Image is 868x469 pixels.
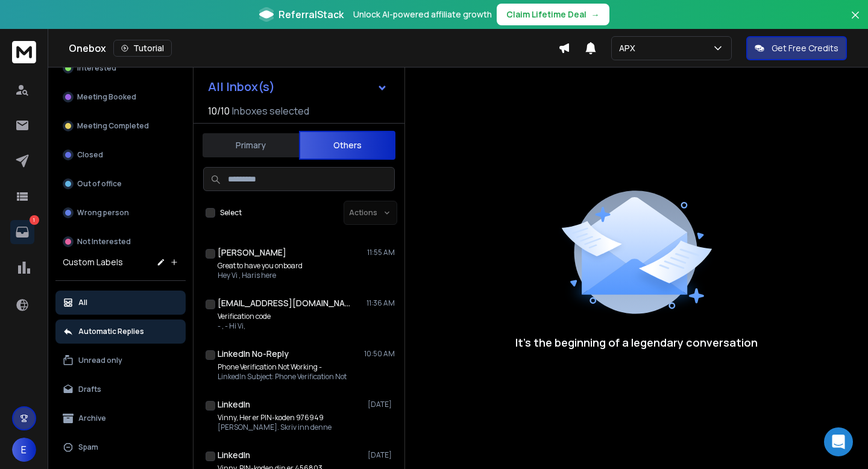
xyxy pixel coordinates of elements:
button: Others [299,131,395,160]
p: Meeting Booked [77,92,136,102]
p: Automatic Replies [78,327,144,336]
button: Out of office [55,172,186,196]
button: Meeting Completed [55,114,186,138]
button: Automatic Replies [55,319,186,344]
p: Interested [77,63,116,73]
p: Drafts [78,385,101,394]
button: Wrong person [55,201,186,225]
div: Onebox [69,40,558,57]
button: E [12,438,36,462]
h3: Inboxes selected [232,104,309,118]
p: Closed [77,150,103,160]
h3: Custom Labels [63,256,123,268]
p: Get Free Credits [772,42,838,54]
p: 10:50 AM [364,349,395,359]
button: Get Free Credits [746,36,847,60]
p: Verification code [218,312,271,321]
button: Primary [203,132,299,159]
button: Unread only [55,348,186,373]
button: Spam [55,435,186,459]
p: Unlock AI-powered affiliate growth [353,8,492,20]
a: 1 [10,220,34,244]
p: Meeting Completed [77,121,149,131]
p: Hey Vi , Haris here [218,271,303,280]
p: LinkedIn Subject: Phone Verification Not [218,372,347,382]
p: 11:55 AM [367,248,395,257]
p: Not Interested [77,237,131,247]
button: Interested [55,56,186,80]
button: Not Interested [55,230,186,254]
p: [DATE] [368,450,395,460]
button: All [55,291,186,315]
span: 10 / 10 [208,104,230,118]
button: Meeting Booked [55,85,186,109]
p: Phone Verification Not Working - [218,362,347,372]
p: All [78,298,87,307]
p: - , - Hi Vi, [218,321,271,331]
p: 11:36 AM [366,298,395,308]
label: Select [220,208,242,218]
p: [PERSON_NAME]. Skriv inn denne [218,423,332,432]
p: Spam [78,442,98,452]
p: APX [619,42,640,54]
button: Archive [55,406,186,430]
p: 1 [30,215,39,225]
button: All Inbox(s) [198,75,397,99]
button: Close banner [848,7,863,36]
h1: All Inbox(s) [208,81,275,93]
button: Tutorial [113,40,172,57]
p: It’s the beginning of a legendary conversation [515,334,758,351]
p: Out of office [77,179,122,189]
h1: [PERSON_NAME] [218,247,286,259]
span: ReferralStack [278,7,344,22]
button: Claim Lifetime Deal→ [497,4,609,25]
p: Vinny, Her er PIN-koden 976949 [218,413,332,423]
p: [DATE] [368,400,395,409]
span: → [591,8,600,20]
h1: [EMAIL_ADDRESS][DOMAIN_NAME] [218,297,350,309]
p: Unread only [78,356,122,365]
div: Open Intercom Messenger [824,427,853,456]
h1: LinkedIn [218,398,250,411]
h1: LinkedIn [218,449,250,461]
button: Closed [55,143,186,167]
h1: LinkedIn No-Reply [218,348,289,360]
p: Great to have you onboard [218,261,303,271]
button: Drafts [55,377,186,401]
p: Wrong person [77,208,129,218]
p: Archive [78,414,106,423]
